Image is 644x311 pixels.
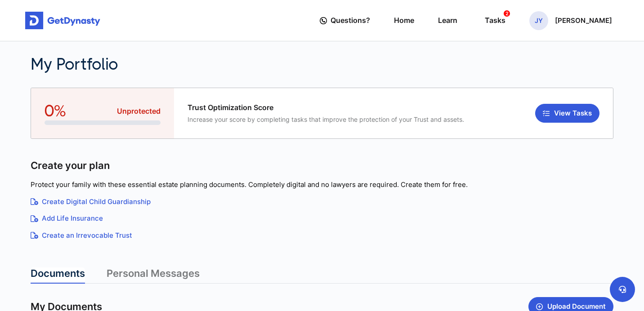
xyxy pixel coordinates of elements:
[31,213,613,224] a: Add Life Insurance
[555,17,612,24] p: [PERSON_NAME]
[45,102,66,120] span: 0%
[31,55,463,74] h2: My Portfolio
[529,11,612,30] button: JY[PERSON_NAME]
[529,11,548,30] span: JY
[25,12,100,30] img: Get started for free with Dynasty Trust Company
[485,12,505,29] div: Tasks
[331,12,370,29] span: Questions?
[31,197,613,207] a: Create Digital Child Guardianship
[504,10,510,17] span: 2
[438,8,457,33] a: Learn
[31,231,613,241] a: Create an Irrevocable Trust
[107,267,200,284] a: Personal Messages
[31,159,110,172] span: Create your plan
[535,104,599,123] button: View Tasks
[188,116,464,123] span: Increase your score by completing tasks that improve the protection of your Trust and assets.
[481,8,505,33] a: Tasks2
[117,106,161,116] span: Unprotected
[188,103,464,112] span: Trust Optimization Score
[394,8,414,33] a: Home
[320,8,370,33] a: Questions?
[31,180,613,190] p: Protect your family with these essential estate planning documents. Completely digital and no law...
[31,267,85,284] a: Documents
